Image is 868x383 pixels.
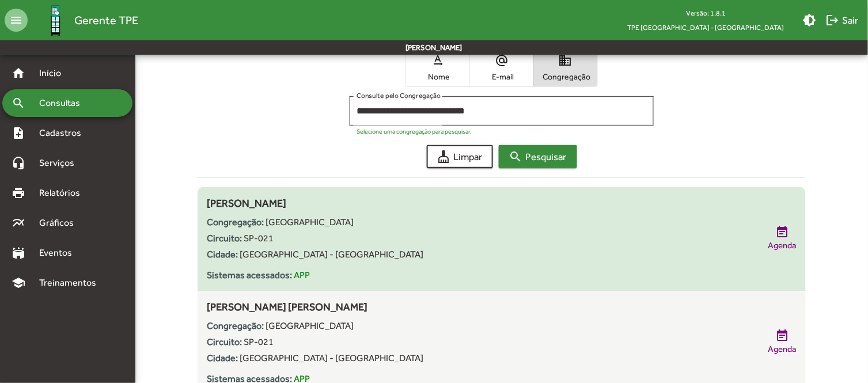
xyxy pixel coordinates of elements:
span: Congregação [537,71,594,82]
span: Eventos [32,246,88,260]
mat-icon: note_add [12,126,25,140]
mat-icon: brightness_medium [803,13,817,27]
strong: Cidade: [207,352,238,363]
span: TPE [GEOGRAPHIC_DATA] - [GEOGRAPHIC_DATA] [619,20,794,35]
span: Nome [409,71,467,82]
span: [PERSON_NAME] [PERSON_NAME] [207,301,367,313]
strong: Circuito: [207,233,242,244]
img: Logo [37,2,74,39]
mat-icon: event_note [776,225,790,239]
mat-icon: search [509,150,523,164]
span: APP [294,270,310,280]
button: Limpar [427,145,493,168]
span: Início [32,66,78,80]
mat-icon: stadium [12,246,25,260]
button: Congregação [534,49,597,86]
mat-icon: print [12,186,25,200]
a: Gerente TPE [28,2,138,39]
strong: Sistemas acessados: [207,270,292,280]
mat-icon: text_rotation_none [431,54,445,67]
span: Gráficos [32,216,89,230]
span: Agenda [768,343,797,356]
span: [PERSON_NAME] [207,197,286,209]
strong: Circuito: [207,336,242,347]
span: [GEOGRAPHIC_DATA] - [GEOGRAPHIC_DATA] [240,352,423,363]
div: Versão: 1.8.1 [619,6,794,20]
mat-icon: school [12,276,25,290]
span: Consultas [32,96,95,110]
mat-icon: multiline_chart [12,216,25,230]
span: Relatórios [32,186,95,200]
span: Limpar [437,146,483,167]
button: Nome [406,49,469,86]
button: Sair [821,10,863,31]
span: [GEOGRAPHIC_DATA] [266,217,354,227]
mat-icon: logout [826,13,840,27]
mat-icon: menu [5,9,28,32]
mat-icon: search [12,96,25,110]
span: E-mail [473,71,530,82]
strong: Congregação: [207,217,264,227]
span: SP-021 [244,336,274,347]
button: Pesquisar [499,145,577,168]
span: Treinamentos [32,276,110,290]
strong: Congregação: [207,320,264,331]
mat-icon: home [12,66,25,80]
span: Cadastros [32,126,96,140]
mat-icon: alternate_email [495,54,509,67]
button: E-mail [470,49,533,86]
span: Pesquisar [509,146,567,167]
strong: Cidade: [207,249,238,260]
span: Agenda [768,239,797,252]
span: [GEOGRAPHIC_DATA] - [GEOGRAPHIC_DATA] [240,249,423,260]
mat-icon: headset_mic [12,156,25,170]
span: SP-021 [244,233,274,244]
mat-icon: domain [559,54,573,67]
mat-icon: cleaning_services [437,150,451,164]
span: Serviços [32,156,90,170]
span: Gerente TPE [74,11,138,29]
mat-icon: event_note [776,329,790,343]
mat-hint: Selecione uma congregação para pesquisar. [357,128,472,135]
span: Sair [826,10,859,31]
span: [GEOGRAPHIC_DATA] [266,320,354,331]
